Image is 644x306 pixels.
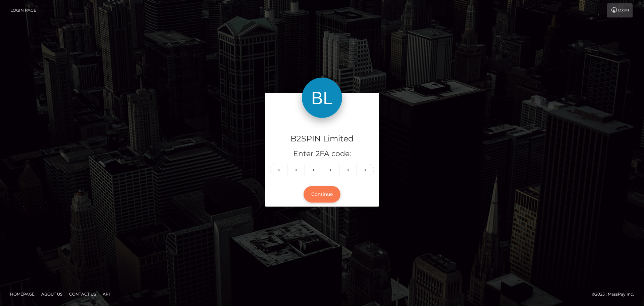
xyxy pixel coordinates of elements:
[39,289,65,299] a: About Us
[270,133,374,145] h4: B2SPIN Limited
[10,3,36,17] a: Login Page
[100,289,113,299] a: API
[592,291,639,298] div: © 2025 , MassPay Inc.
[66,289,99,299] a: Contact Us
[270,149,374,159] h5: Enter 2FA code:
[607,3,633,17] a: Login
[302,78,342,118] img: B2SPIN Limited
[304,186,340,203] button: Continue
[7,289,37,299] a: Homepage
